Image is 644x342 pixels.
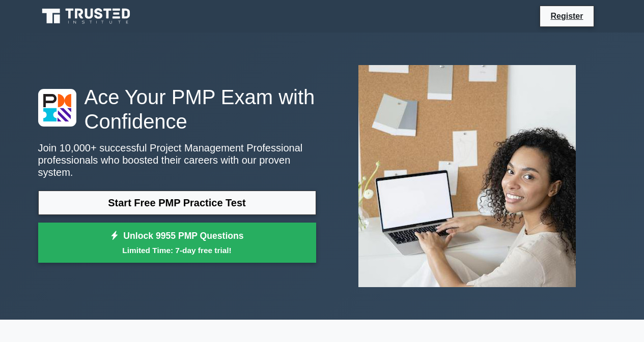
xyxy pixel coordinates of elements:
a: Start Free PMP Practice Test [38,191,316,215]
a: Unlock 9955 PMP QuestionsLimited Time: 7-day free trial! [38,223,316,263]
small: Limited Time: 7-day free trial! [51,244,303,256]
p: Join 10,000+ successful Project Management Professional professionals who boosted their careers w... [38,142,316,178]
a: Register [544,10,589,22]
h1: Ace Your PMP Exam with Confidence [38,85,316,134]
